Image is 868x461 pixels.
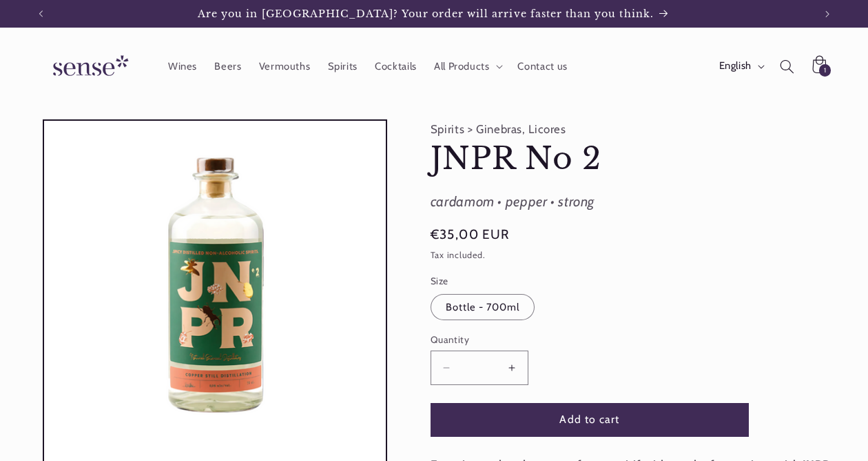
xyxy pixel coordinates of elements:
[198,8,654,20] span: Are you in [GEOGRAPHIC_DATA]? Your order will arrive faster than you think.
[206,51,250,81] a: Beers
[517,60,567,73] span: Contact us
[434,60,490,73] span: All Products
[250,51,319,81] a: Vermouths
[159,51,205,81] a: Wines
[431,294,535,320] label: Bottle - 700ml
[509,51,577,81] a: Contact us
[259,60,311,73] span: Vermouths
[771,50,803,82] summary: Search
[431,225,510,244] span: €35,00 EUR
[719,59,752,74] span: English
[31,41,145,92] a: Sense
[319,51,366,81] a: Spirits
[710,52,771,80] button: English
[431,333,749,346] label: Quantity
[214,60,241,73] span: Beers
[37,47,140,86] img: Sense
[168,60,197,73] span: Wines
[375,60,417,73] span: Cocktails
[431,139,832,179] h1: JNPR No 2
[425,51,509,81] summary: All Products
[431,248,832,263] div: Tax included.
[431,403,749,437] button: Add to cart
[431,274,450,288] legend: Size
[328,60,358,73] span: Spirits
[366,51,426,81] a: Cocktails
[824,64,827,77] span: 1
[431,190,832,215] div: cardamom • pepper • strong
